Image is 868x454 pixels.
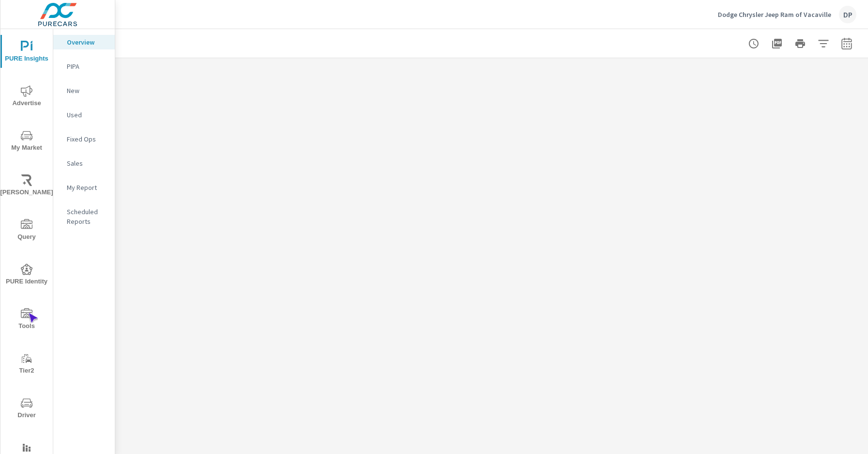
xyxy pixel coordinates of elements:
[53,204,115,229] div: Scheduled Reports
[67,37,107,47] p: Overview
[814,34,833,53] button: Apply Filters
[53,132,115,146] div: Fixed Ops
[53,108,115,122] div: Used
[3,353,50,376] span: Tier2
[718,10,831,19] p: Dodge Chrysler Jeep Ram of Vacaville
[67,183,107,192] p: My Report
[3,130,50,154] span: My Market
[53,59,115,74] div: PIPA
[3,85,50,109] span: Advertise
[790,34,810,53] button: Print Report
[837,34,856,53] button: Select Date Range
[67,62,107,71] p: PIPA
[3,397,50,421] span: Driver
[767,34,787,53] button: "Export Report to PDF"
[53,156,115,171] div: Sales
[53,35,115,49] div: Overview
[3,264,50,287] span: PURE Identity
[67,134,107,144] p: Fixed Ops
[67,86,107,95] p: New
[53,83,115,98] div: New
[67,110,107,120] p: Used
[3,174,50,198] span: [PERSON_NAME]
[3,41,50,64] span: PURE Insights
[839,6,856,23] div: DP
[67,158,107,168] p: Sales
[3,219,50,243] span: Query
[67,207,107,226] p: Scheduled Reports
[3,308,50,332] span: Tools
[53,180,115,195] div: My Report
